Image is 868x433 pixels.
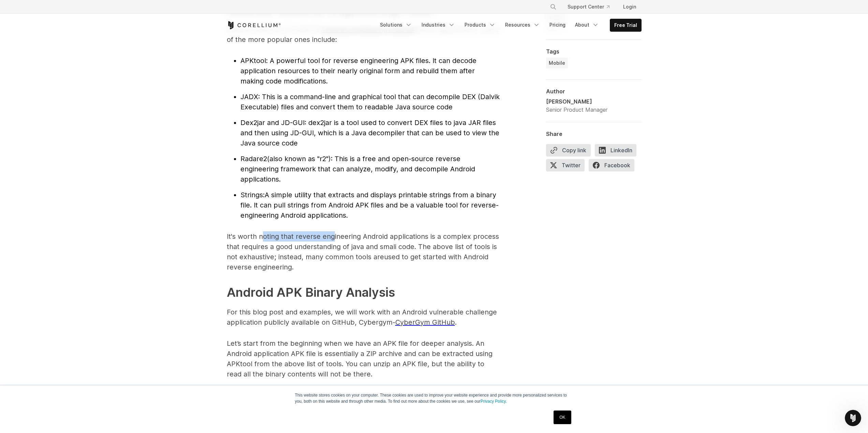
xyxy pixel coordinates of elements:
[546,159,589,174] a: Twitter
[546,48,642,55] div: Tags
[501,19,544,31] a: Resources
[554,411,571,424] a: OK
[240,155,475,183] span: (also known as "r2"): This is a free and open-source reverse engineering framework that can analy...
[547,1,559,13] button: Search
[274,253,388,261] span: u
[417,19,459,31] a: Industries
[610,19,641,31] a: Free Trial
[595,144,636,156] span: LinkedIn
[240,191,499,219] span: A simple utility that extracts and displays printable strings from a binary file. It can pull str...
[546,144,591,156] button: Copy link
[546,97,607,106] div: [PERSON_NAME]
[376,19,416,31] a: Solutions
[227,21,281,29] a: Corellium Home
[546,106,607,114] div: Senior Product Manager
[481,399,507,404] a: Privacy Policy.
[240,93,500,111] span: : This is a command-line and graphical tool that can decompile DEX (Dalvik Executable) files and ...
[589,159,638,174] a: Facebook
[295,392,573,404] p: This website stores cookies on your computer. These cookies are used to improve your website expe...
[395,318,455,326] a: CyberGym GitHub
[240,191,265,199] span: Strings:
[240,119,305,127] span: Dex2jar and JD-GUI
[274,253,384,261] span: ; instead, many common tools are
[618,1,642,13] a: Login
[227,338,500,379] p: Let’s start from the beginning when we have an APK file for deeper analysis. An Android applicati...
[240,119,499,147] span: : dex2jar is a tool used to convert DEX files to java JAR files and then using JD-GUI, which is a...
[240,57,476,85] span: : A powerful tool for reverse engineering APK files. It can decode application resources to their...
[546,88,642,95] div: Author
[542,1,642,13] div: Navigation Menu
[545,19,570,31] a: Pricing
[546,159,585,171] span: Twitter
[571,19,603,31] a: About
[595,144,641,159] a: LinkedIn
[546,130,642,137] div: Share
[227,285,395,300] strong: Android APK Binary Analysis
[240,155,267,163] span: Radare2
[376,19,642,32] div: Navigation Menu
[240,57,266,65] span: APKtool
[549,60,565,66] span: Mobile
[240,93,258,101] span: JADX
[227,231,500,272] p: It's worth noting that reverse engineering Android applications is a complex process that require...
[546,58,568,68] a: Mobile
[845,410,861,426] iframe: Intercom live chat
[562,1,615,13] a: Support Center
[460,19,500,31] a: Products
[227,307,500,327] p: For this blog post and examples, we will work with an Android vulnerable challenge application pu...
[589,159,634,171] span: Facebook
